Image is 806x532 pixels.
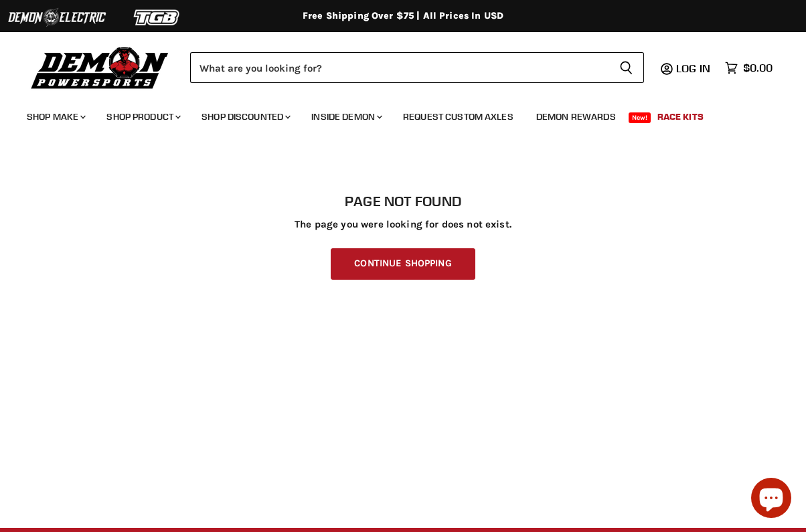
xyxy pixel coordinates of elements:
[7,5,107,30] img: Demon Electric Logo 2
[27,193,779,209] h1: Page not found
[647,103,714,130] a: Race Kits
[743,62,773,74] span: $0.00
[747,478,795,521] inbox-online-store-chat: Shopify online store chat
[629,112,651,123] span: New!
[17,103,94,130] a: Shop Make
[301,103,390,130] a: Inside Demon
[526,103,626,130] a: Demon Rewards
[676,62,710,75] span: Log in
[107,5,208,30] img: TGB Logo 2
[96,103,189,130] a: Shop Product
[190,52,644,83] form: Product
[27,219,779,230] p: The page you were looking for does not exist.
[718,58,779,78] a: $0.00
[393,103,523,130] a: Request Custom Axles
[609,52,644,83] button: Search
[191,103,299,130] a: Shop Discounted
[27,43,173,91] img: Demon Powersports
[190,52,609,83] input: Search
[331,248,475,280] a: Continue Shopping
[17,98,769,130] ul: Main menu
[670,62,718,74] a: Log in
